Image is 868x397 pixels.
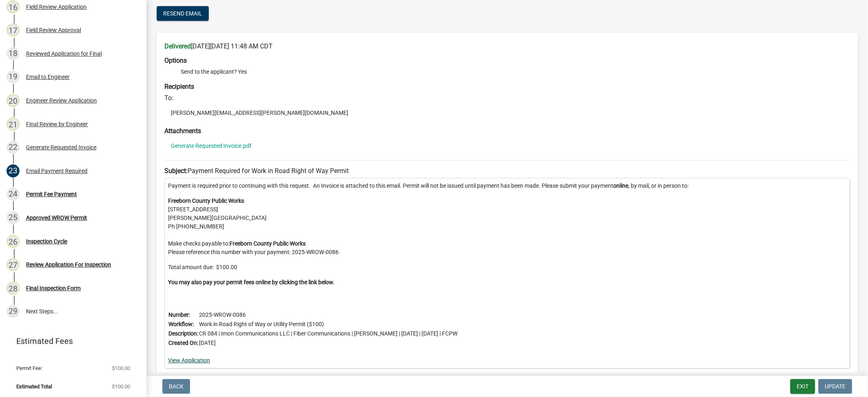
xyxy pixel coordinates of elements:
td: CR 084 | Imon Communications LLC | Fiber Communications | [PERSON_NAME] | [DATE] | [DATE] | FCPW [199,329,458,338]
div: 19 [7,70,20,83]
div: Final Review by Engineer [26,121,88,127]
h6: To: [164,94,850,102]
div: Generate Requested Invoice [26,145,96,150]
button: Back [162,379,190,394]
div: Review Application For Inspection [26,262,111,268]
strong: Options [164,57,187,64]
span: Estimated Total [16,384,52,389]
a: View Application [168,357,210,364]
div: Approved WROW Permit [26,215,87,221]
div: Field Review Approval [26,27,81,33]
div: 27 [7,258,20,271]
strong: You may also pay your permit fees online by clicking the link below. [168,279,335,285]
a: Generate Requested Invoice.pdf [171,143,251,149]
div: 26 [7,235,20,248]
div: 29 [7,305,20,318]
h6: [DATE][DATE] 11:48 AM CDT [164,42,850,50]
button: Update [818,379,852,394]
span: Permit Fee: [16,366,42,371]
div: Final Inspection Form [26,285,81,291]
button: Exit [790,379,815,394]
div: 21 [7,118,20,131]
td: [DATE] [199,338,458,348]
div: 23 [7,165,20,178]
b: Number: [168,311,190,318]
div: 16 [7,0,20,13]
div: Email Payment Required [26,168,87,174]
h6: Payment Required for Work in Road Right of Way Permit [164,167,850,175]
li: Send to the applicant? Yes [181,68,850,76]
a: Estimated Fees [7,333,133,349]
div: 20 [7,94,20,107]
div: 22 [7,141,20,154]
strong: Freeborn County Public Works [168,197,244,204]
li: [PERSON_NAME][EMAIL_ADDRESS][PERSON_NAME][DOMAIN_NAME] [164,107,850,119]
span: Update [825,383,846,390]
div: Permit Fee Payment [26,191,77,197]
td: 2025-WROW-0086 [199,310,458,320]
div: 28 [7,282,20,295]
span: $100.00 [112,366,130,371]
p: [STREET_ADDRESS] [PERSON_NAME][GEOGRAPHIC_DATA] Ph [PHONE_NUMBER] Make checks payable to: Please ... [168,197,846,257]
strong: Freeborn County Public Works [230,240,306,247]
button: Resend Email [157,6,209,21]
strong: Attachments [164,127,201,135]
div: Reviewed Application for Final [26,51,102,57]
span: $100.00 [112,384,130,389]
span: Back [169,383,184,390]
div: 18 [7,47,20,60]
div: 25 [7,211,20,224]
p: Total amount due: $100.00 [168,263,846,272]
strong: Recipients [164,83,194,90]
div: 24 [7,188,20,201]
span: Resend Email [163,10,202,17]
strong: online [613,182,628,189]
div: Inspection Cycle [26,239,67,244]
p: Payment is required prior to continuing with this request. An Invoice is attached to this email. ... [168,182,846,190]
td: Work in Road Right of Way or Utility Permit ($100) [199,320,458,329]
div: Engineer Review Application [26,98,97,103]
div: Field Review Application [26,4,87,10]
b: Created On: [168,340,198,346]
div: Email to Engineer [26,74,70,80]
b: Description: [168,330,198,337]
div: 17 [7,24,20,37]
b: Workflow: [168,321,194,327]
strong: Subject: [164,167,188,175]
strong: Delivered [164,42,191,50]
